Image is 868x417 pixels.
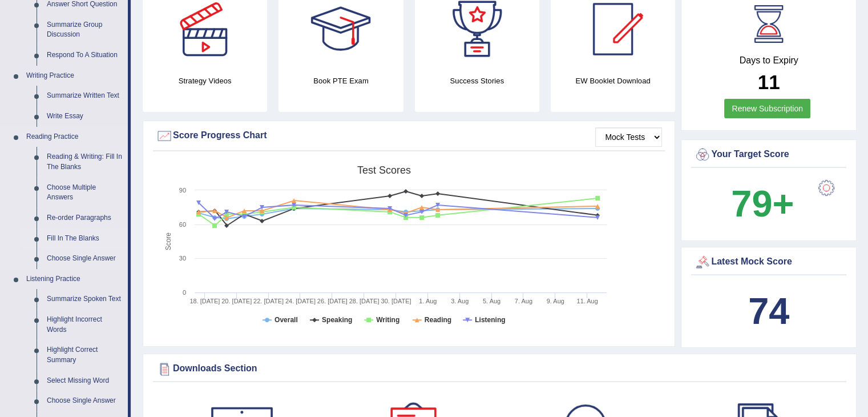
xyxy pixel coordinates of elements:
[731,183,794,224] b: 79+
[285,298,316,304] tspan: 24. [DATE]
[547,298,564,304] tspan: 9. Aug
[183,289,186,296] text: 0
[451,298,469,304] tspan: 3. Aug
[21,269,128,290] a: Listening Practice
[21,127,128,147] a: Reading Practice
[349,298,380,304] tspan: 28. [DATE]
[694,146,843,163] div: Your Target Score
[278,75,403,87] h4: Book PTE Exam
[748,290,789,332] b: 74
[551,75,675,87] h4: EW Booklet Download
[515,298,532,304] tspan: 7. Aug
[42,248,128,269] a: Choose Single Answer
[376,316,399,324] tspan: Writing
[475,316,505,324] tspan: Listening
[381,298,411,304] tspan: 30. [DATE]
[253,298,284,304] tspan: 22. [DATE]
[758,71,780,93] b: 11
[724,99,810,118] a: Renew Subscription
[415,75,539,87] h4: Success Stories
[189,298,220,304] tspan: 18. [DATE]
[322,316,352,324] tspan: Speaking
[21,66,128,86] a: Writing Practice
[143,75,267,87] h4: Strategy Videos
[42,340,128,370] a: Highlight Correct Summary
[42,289,128,310] a: Summarize Spoken Text
[42,147,128,177] a: Reading & Writing: Fill In The Blanks
[42,86,128,106] a: Summarize Written Text
[576,298,597,304] tspan: 11. Aug
[42,106,128,127] a: Write Essay
[42,371,128,391] a: Select Missing Word
[164,232,172,251] tspan: Score
[483,298,500,304] tspan: 5. Aug
[179,187,186,194] text: 90
[42,45,128,66] a: Respond To A Situation
[42,15,128,45] a: Summarize Group Discussion
[42,228,128,249] a: Fill In The Blanks
[221,298,252,304] tspan: 20. [DATE]
[42,208,128,228] a: Re-order Paragraphs
[179,221,186,228] text: 60
[357,165,411,176] tspan: Test scores
[179,255,186,262] text: 30
[425,316,451,324] tspan: Reading
[274,316,298,324] tspan: Overall
[694,55,843,66] h4: Days to Expiry
[156,360,843,378] div: Downloads Section
[42,310,128,340] a: Highlight Incorrect Words
[42,391,128,411] a: Choose Single Answer
[42,178,128,208] a: Choose Multiple Answers
[317,298,348,304] tspan: 26. [DATE]
[156,127,662,145] div: Score Progress Chart
[419,298,437,304] tspan: 1. Aug
[694,254,843,271] div: Latest Mock Score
